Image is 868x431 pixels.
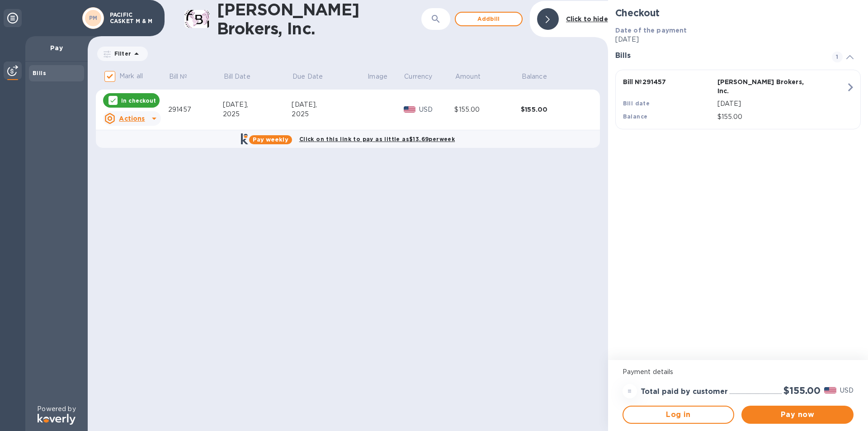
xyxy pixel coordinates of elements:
button: Pay now [741,406,854,424]
p: [DATE] [717,99,846,109]
span: 1 [832,52,843,62]
b: Balance [623,113,648,120]
p: Bill Date [224,72,250,81]
p: Filter [111,50,131,57]
p: Currency [404,72,432,81]
span: Pay now [749,409,846,420]
p: Amount [455,72,481,81]
div: $155.00 [454,105,521,114]
p: PACIFIC CASKET M & M [110,12,155,24]
div: [DATE], [223,100,292,109]
div: 2025 [292,109,367,119]
p: In checkout [121,97,156,104]
div: [DATE], [292,100,367,109]
p: Powered by [37,404,75,414]
h3: Bills [615,52,821,60]
img: Logo [38,414,75,425]
u: Actions [119,115,145,122]
h2: $155.00 [783,385,821,396]
p: Bill № [169,72,188,81]
button: Log in [623,406,735,424]
p: USD [419,105,454,114]
span: Bill Date [224,72,262,81]
b: Bill date [623,100,650,107]
p: Mark all [119,71,143,81]
span: Log in [631,409,726,420]
span: Balance [522,72,559,81]
p: $155.00 [717,112,846,122]
b: Click to hide [566,15,608,23]
p: Image [368,72,387,81]
div: $155.00 [521,105,587,114]
p: Payment details [623,367,854,377]
img: USD [404,106,416,113]
b: Bills [33,70,46,76]
b: Pay weekly [253,136,288,143]
p: Due Date [292,72,323,81]
span: Amount [455,72,492,81]
button: Addbill [455,12,523,26]
p: [PERSON_NAME] Brokers, Inc. [717,77,808,95]
button: Bill №291457[PERSON_NAME] Brokers, Inc.Bill date[DATE]Balance$155.00 [615,70,861,129]
span: Bill № [169,72,199,81]
div: 291457 [168,105,223,114]
span: Add bill [463,14,514,24]
img: USD [824,387,836,393]
p: Balance [522,72,547,81]
div: 2025 [223,109,292,119]
span: Due Date [292,72,335,81]
p: USD [840,386,854,395]
p: [DATE] [615,35,861,44]
b: Click on this link to pay as little as $13.69 per week [299,136,455,142]
p: Bill № 291457 [623,77,714,86]
h3: Total paid by customer [641,388,728,396]
b: PM [89,14,98,21]
p: Pay [33,43,80,52]
div: = [623,384,637,398]
b: Date of the payment [615,27,687,34]
h2: Checkout [615,7,861,19]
